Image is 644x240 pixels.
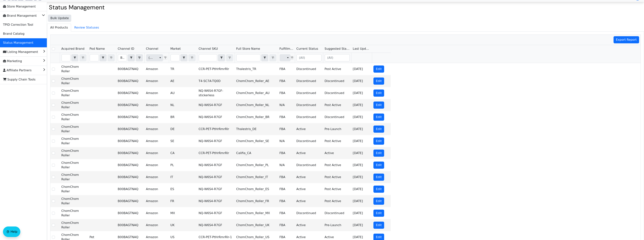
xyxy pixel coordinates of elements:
[376,223,382,227] span: Edit
[373,126,384,133] button: Edit
[144,111,169,123] td: Amazon
[351,87,372,99] td: [DATE]
[351,147,372,159] td: [DATE]
[297,54,321,61] input: (All)
[116,63,144,75] td: B00BAGTNAQ
[199,47,218,51] span: Channel SKU
[376,199,382,203] span: Edit
[197,147,235,159] td: CCR-PET-PtHrRmrRlr
[278,135,295,147] td: N/A
[116,159,144,171] td: B00BAGTNAQ
[169,135,197,147] td: SE
[144,99,169,111] td: Amazon
[169,195,197,207] td: FR
[60,159,88,171] td: ChomChom Roller
[169,183,197,195] td: ES
[373,77,384,85] button: Edit
[351,183,372,195] td: [DATE]
[323,159,351,171] td: Post Active
[169,219,197,231] td: UK
[60,111,88,123] td: ChomChom Roller
[116,135,144,147] td: B00BAGTNAQ
[60,53,88,63] th: Filter
[88,53,116,63] th: Filter
[376,175,382,179] span: Edit
[181,54,187,61] button: select
[169,99,197,111] td: NL
[52,80,55,83] input: Select Row
[197,111,235,123] td: NQ-W6S4-R7GF
[373,186,384,193] button: Edit
[236,47,260,51] span: Full Store Name
[323,171,351,183] td: Post Active
[60,219,88,231] td: ChomChom Roller
[3,31,24,37] span: Brand Catalog
[278,171,295,183] td: FBA
[47,24,71,31] span: All Products
[52,236,55,239] input: Select Row
[295,219,323,231] td: Active
[52,164,55,167] input: Select Row
[169,63,197,75] td: TR
[373,174,384,181] button: Edit
[52,92,55,95] input: Select Row
[235,111,278,123] td: ChomChom_Roller_BR
[50,16,69,20] span: Bulk Update
[146,47,158,51] span: Channel
[235,171,278,183] td: ChomChom_Roller_IT
[3,40,33,46] span: Status Management
[235,135,278,147] td: ChomChom_Roller_SE
[373,138,384,145] button: Edit
[60,87,88,99] td: ChomChom Roller
[197,171,235,183] td: NQ-W6S4-R7GF
[197,123,235,135] td: CCR-PET-PtHrRmrRlr
[376,139,382,143] span: Edit
[323,207,351,219] td: Discontinued
[144,135,169,147] td: Amazon
[197,87,235,99] td: NQ-W6S4-R7GF-stickerless
[197,159,235,171] td: NQ-W6S4-R7GF
[60,147,88,159] td: ChomChom Roller
[295,195,323,207] td: Active
[116,87,144,99] td: B00BAGTNAQ
[52,212,55,215] input: Select Row
[353,47,370,51] span: Last Update
[169,111,197,123] td: BR
[351,159,372,171] td: [DATE]
[52,188,55,191] input: Select Row
[295,171,323,183] td: Active
[60,183,88,195] td: ChomChom Roller
[116,171,144,183] td: B00BAGTNAQ
[351,75,372,87] td: [DATE]
[351,195,372,207] td: [DATE]
[52,152,55,155] input: Select Row
[323,147,351,159] td: Active
[278,111,295,123] td: FBA
[52,47,55,50] input: Select Row
[323,63,351,75] td: Post Active
[169,159,197,171] td: PL
[100,54,106,61] button: select
[373,210,384,217] button: Edit
[373,90,384,97] button: Edit
[169,75,197,87] td: AE
[52,176,55,179] input: Select Row
[3,13,37,19] span: Brand Management
[169,53,197,63] th: Filter
[60,135,88,147] td: ChomChom Roller
[373,222,384,229] button: Edit
[278,183,295,195] td: FBA
[128,54,135,61] span: Choose Operator
[3,22,33,28] span: TPID Correction Tool
[351,219,372,231] td: [DATE]
[376,91,382,95] span: Edit
[235,147,278,159] td: Califia_CA
[278,63,295,75] td: FBA
[169,207,197,219] td: MX
[169,147,197,159] td: CA
[351,135,372,147] td: [DATE]
[52,68,55,71] input: Select Row
[323,99,351,111] td: Post Active
[295,63,323,75] td: Discontinued
[197,75,235,87] td: T4-SC7A-TQ0D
